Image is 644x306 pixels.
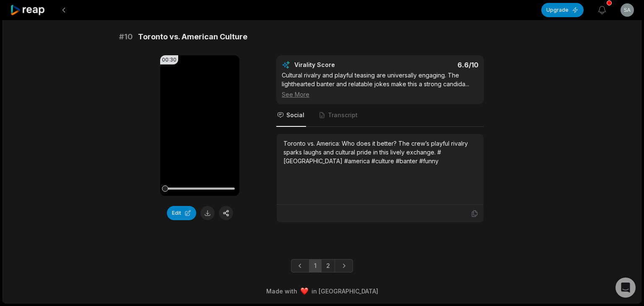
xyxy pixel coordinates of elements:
[276,104,484,127] nav: Tabs
[301,288,308,295] img: heart emoji
[291,259,353,273] ul: Pagination
[328,111,358,119] span: Transcript
[286,111,304,119] span: Social
[389,61,479,69] div: 6.6 /10
[119,31,133,43] span: # 10
[294,61,384,69] div: Virality Score
[335,259,353,273] a: Next page
[321,259,335,273] a: Page 2
[309,259,322,273] a: Page 1 is your current page
[138,31,247,43] span: Toronto vs. American Culture
[167,206,196,220] button: Edit
[291,259,309,273] a: Previous page
[283,139,477,165] div: Toronto vs. America: Who does it better? The crew’s playful rivalry sparks laughs and cultural pr...
[615,278,636,298] div: Open Intercom Messenger
[541,3,584,17] button: Upgrade
[160,55,239,196] video: Your browser does not support mp4 format.
[10,287,634,296] div: Made with in [GEOGRAPHIC_DATA]
[282,71,478,99] div: Cultural rivalry and playful teasing are universally engaging. The lighthearted banter and relata...
[282,90,478,99] div: See More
